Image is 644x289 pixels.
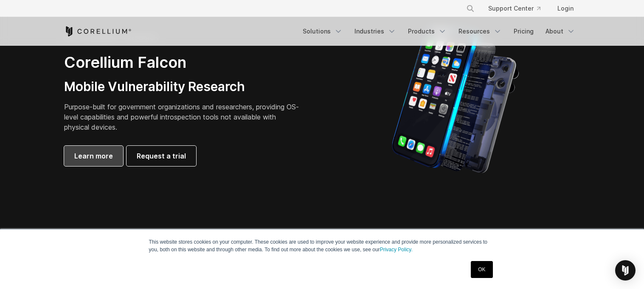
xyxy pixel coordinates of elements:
[471,261,492,278] a: OK
[149,238,495,253] p: This website stores cookies on your computer. These cookies are used to improve your website expe...
[391,26,519,174] img: iPhone model separated into the mechanics used to build the physical device.
[551,1,580,16] a: Login
[298,24,348,39] a: Solutions
[615,260,636,281] div: Open Intercom Messenger
[456,1,580,16] div: Navigation Menu
[349,24,401,39] a: Industries
[298,24,580,39] div: Navigation Menu
[64,102,302,132] p: Purpose-built for government organizations and researchers, providing OS-level capabilities and p...
[64,79,302,95] h3: Mobile Vulnerability Research
[64,26,132,36] a: Corellium Home
[137,151,186,161] span: Request a trial
[64,53,302,72] h2: Corellium Falcon
[403,24,452,39] a: Products
[453,24,507,39] a: Resources
[380,247,413,253] a: Privacy Policy.
[481,1,547,16] a: Support Center
[127,146,196,166] a: Request a trial
[463,1,478,16] button: Search
[64,146,123,166] a: Learn more
[74,151,113,161] span: Learn more
[509,24,539,39] a: Pricing
[540,24,580,39] a: About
